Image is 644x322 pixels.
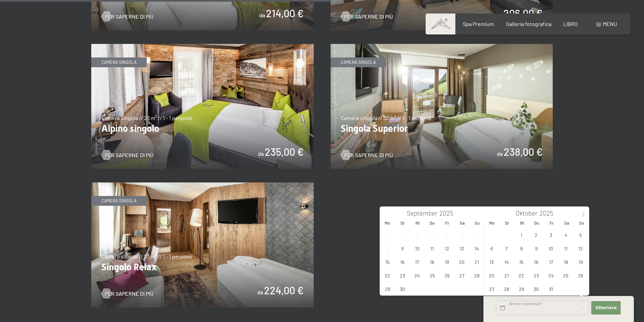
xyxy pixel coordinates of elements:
a: Per saperne di più [341,13,393,20]
span: Oktober 8, 2025 [515,242,528,255]
span: September 20, 2025 [455,255,469,268]
span: Oktober 14, 2025 [500,255,513,268]
button: Ulteriore [591,301,620,315]
span: Oktober 4, 2025 [559,228,572,241]
span: September 24, 2025 [411,269,424,282]
span: Oktober 7, 2025 [500,242,513,255]
span: Oktober 29, 2025 [515,282,528,295]
font: Per saperne di più [105,13,153,20]
span: September 18, 2025 [426,255,439,268]
span: September 30, 2025 [396,282,409,295]
span: September 29, 2025 [381,282,394,295]
span: September 11, 2025 [426,242,439,255]
a: Galleria fotografica [506,21,551,27]
span: September 9, 2025 [396,242,409,255]
span: Oktober 18, 2025 [559,255,572,268]
span: September [407,210,437,217]
span: Oktober 12, 2025 [574,242,587,255]
span: September 12, 2025 [440,242,454,255]
span: Oktober 15, 2025 [515,255,528,268]
span: September 2, 2025 [396,228,409,241]
span: September 6, 2025 [455,228,469,241]
a: Singola Superior [331,44,553,48]
span: Oktober 30, 2025 [530,282,543,295]
span: Oktober 27, 2025 [485,282,498,295]
span: September 16, 2025 [396,255,409,268]
span: Oktober 26, 2025 [574,269,587,282]
a: Per saperne di più [101,290,153,297]
span: Oktober 6, 2025 [485,242,498,255]
span: Mo [484,221,499,225]
span: September 25, 2025 [426,269,439,282]
font: Per saperne di più [105,152,153,158]
span: September 21, 2025 [470,255,483,268]
span: September 19, 2025 [440,255,454,268]
a: Per saperne di più [101,151,153,159]
font: Per saperne di più [105,290,153,297]
span: Oktober 2, 2025 [530,228,543,241]
span: September 22, 2025 [381,269,394,282]
span: September 27, 2025 [455,269,469,282]
span: September 15, 2025 [381,255,394,268]
a: LIBRO [563,21,578,27]
span: Oktober 10, 2025 [544,242,557,255]
input: Year [538,209,560,217]
span: Oktober 16, 2025 [530,255,543,268]
img: Alpino singolo [91,44,314,169]
span: Oktober 1, 2025 [515,228,528,241]
a: Per saperne di più [101,13,153,20]
span: So [470,221,484,225]
span: September 8, 2025 [381,242,394,255]
span: Oktober 22, 2025 [515,269,528,282]
font: Per saperne di più [344,152,393,158]
span: Oktober 25, 2025 [559,269,572,282]
span: Oktober 21, 2025 [500,269,513,282]
span: September 4, 2025 [426,228,439,241]
span: September 5, 2025 [440,228,454,241]
span: Oktober 11, 2025 [559,242,572,255]
span: Oktober [516,210,538,217]
span: September 28, 2025 [470,269,483,282]
span: Oktober 19, 2025 [574,255,587,268]
span: September 17, 2025 [411,255,424,268]
span: Sa [455,221,470,225]
span: Oktober 17, 2025 [544,255,557,268]
span: Mi [410,221,425,225]
a: Per saperne di più [341,151,393,159]
span: Sa [559,221,574,225]
span: Oktober 9, 2025 [530,242,543,255]
span: Oktober 23, 2025 [530,269,543,282]
span: September 13, 2025 [455,242,469,255]
span: Oktober 20, 2025 [485,269,498,282]
font: menu [603,21,617,27]
span: September 10, 2025 [411,242,424,255]
span: September 1, 2025 [381,228,394,241]
span: Do [529,221,544,225]
span: Oktober 3, 2025 [544,228,557,241]
span: September 26, 2025 [440,269,454,282]
span: September 7, 2025 [470,228,483,241]
span: Oktober 24, 2025 [544,269,557,282]
span: So [574,221,589,225]
span: Do [425,221,440,225]
a: Spa Premium [463,21,494,27]
input: Year [437,209,460,217]
a: Alpino singolo [91,44,314,48]
font: Per saperne di più [344,13,393,20]
span: September 14, 2025 [470,242,483,255]
a: Singolo Relax [91,183,314,187]
span: Oktober 28, 2025 [500,282,513,295]
span: Di [395,221,410,225]
span: Oktober 5, 2025 [574,228,587,241]
span: September 23, 2025 [396,269,409,282]
span: Oktober 13, 2025 [485,255,498,268]
span: Oktober 31, 2025 [544,282,557,295]
span: Mi [515,221,529,225]
span: September 3, 2025 [411,228,424,241]
img: Singola Superior [331,44,553,169]
span: Di [499,221,514,225]
span: Mo [380,221,395,225]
